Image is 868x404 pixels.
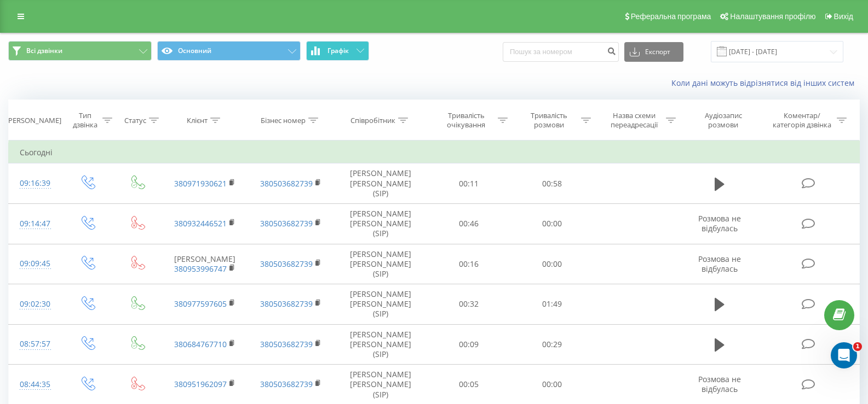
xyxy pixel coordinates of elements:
div: 08:57:57 [20,333,51,355]
td: [PERSON_NAME] [PERSON_NAME] (SIP) [334,284,427,325]
div: Співробітник [350,116,395,125]
button: Основний [157,41,301,61]
td: [PERSON_NAME] [162,244,248,284]
div: Аудіозапис розмови [689,111,757,130]
div: [PERSON_NAME] [6,116,61,125]
span: Вихід [834,12,853,21]
span: Розмова не відбулась [698,374,741,394]
td: [PERSON_NAME] [PERSON_NAME] (SIP) [334,163,427,204]
td: 00:09 [427,324,510,365]
div: 09:02:30 [20,294,51,315]
td: 00:16 [427,244,510,284]
a: 380503682739 [260,218,313,229]
a: 380951962097 [174,379,227,389]
span: Розмова не відбулась [698,254,741,274]
a: 380977597605 [174,298,227,309]
td: 00:46 [427,203,510,244]
a: 380953996747 [174,264,227,274]
a: 380503682739 [260,259,313,269]
span: 1 [853,342,862,351]
a: 380503682739 [260,178,313,189]
div: 09:14:47 [20,213,51,235]
div: 09:09:45 [20,253,51,274]
td: 00:00 [510,244,594,284]
button: Графік [306,41,369,61]
span: Всі дзвінки [26,46,62,55]
button: Експорт [624,42,683,62]
a: Коли дані можуть відрізнятися вiд інших систем [671,78,860,88]
div: Тривалість розмови [520,111,578,130]
td: 00:00 [510,203,594,244]
div: 09:16:39 [20,173,51,194]
td: 00:29 [510,324,594,365]
td: 00:58 [510,163,594,204]
div: Назва схеми переадресації [605,111,663,130]
button: Всі дзвінки [8,41,152,61]
div: Статус [124,116,146,125]
span: Графік [327,47,349,55]
div: Тип дзвінка [71,111,99,130]
td: 00:11 [427,163,510,204]
td: [PERSON_NAME] [PERSON_NAME] (SIP) [334,324,427,365]
a: 380971930621 [174,178,227,189]
div: Тривалість очікування [437,111,495,130]
div: Бізнес номер [261,116,306,125]
a: 380932446521 [174,218,227,229]
td: Сьогодні [9,142,860,163]
div: Клієнт [187,116,208,125]
input: Пошук за номером [503,42,619,62]
td: 00:32 [427,284,510,325]
td: [PERSON_NAME] [PERSON_NAME] (SIP) [334,203,427,244]
span: Реферальна програма [631,12,711,21]
a: 380503682739 [260,298,313,309]
a: 380684767710 [174,339,227,349]
span: Налаштування профілю [730,12,815,21]
td: 01:49 [510,284,594,325]
iframe: Intercom live chat [831,342,857,368]
td: [PERSON_NAME] [PERSON_NAME] (SIP) [334,244,427,284]
span: Розмова не відбулась [698,213,741,233]
div: Коментар/категорія дзвінка [770,111,834,130]
div: 08:44:35 [20,374,51,395]
a: 380503682739 [260,379,313,389]
a: 380503682739 [260,339,313,349]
